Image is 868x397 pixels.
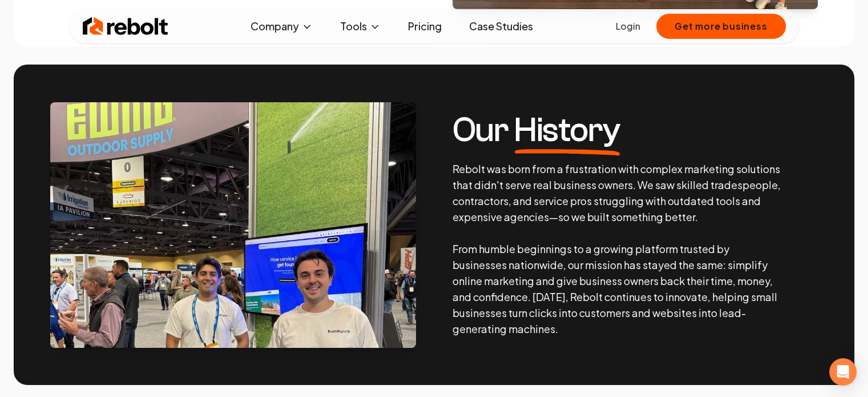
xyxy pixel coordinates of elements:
[453,113,781,147] h3: Our
[829,358,857,386] div: Open Intercom Messenger
[50,102,416,348] img: About
[460,15,542,38] a: Case Studies
[453,161,781,337] p: Rebolt was born from a frustration with complex marketing solutions that didn't serve real busine...
[514,113,620,147] span: History
[656,14,786,39] button: Get more business
[616,19,640,33] a: Login
[83,15,168,38] img: Rebolt Logo
[241,15,322,38] button: Company
[331,15,390,38] button: Tools
[399,15,451,38] a: Pricing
